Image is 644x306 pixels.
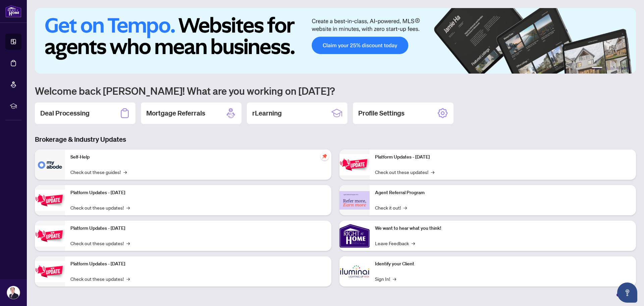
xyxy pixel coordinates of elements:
[70,154,326,161] p: Self-Help
[35,8,636,74] img: Slide 0
[35,135,636,144] h3: Brokerage & Industry Updates
[412,239,415,247] span: →
[375,225,631,232] p: We want to hear what you think!
[627,67,629,70] button: 6
[375,204,407,211] a: Check it out!→
[375,239,415,247] a: Leave Feedback→
[375,260,631,268] p: Identify your Client
[5,5,21,17] img: logo
[339,256,370,287] img: Identify your Client
[70,225,326,232] p: Platform Updates - [DATE]
[35,84,636,97] h1: Welcome back [PERSON_NAME]! What are you working on [DATE]?
[7,286,20,299] img: Profile Icon
[339,221,370,251] img: We want to hear what you think!
[375,154,631,161] p: Platform Updates - [DATE]
[126,204,130,211] span: →
[126,239,130,247] span: →
[616,67,619,70] button: 4
[70,260,326,268] p: Platform Updates - [DATE]
[339,154,370,175] img: Platform Updates - June 23, 2025
[35,225,65,247] img: Platform Updates - July 21, 2025
[126,275,130,282] span: →
[592,67,602,70] button: 1
[35,149,65,180] img: Self-Help
[70,204,130,211] a: Check out these updates!→
[70,168,127,176] a: Check out these guides!→
[70,275,130,282] a: Check out these updates!→
[605,67,608,70] button: 2
[146,108,205,118] h2: Mortgage Referrals
[70,189,326,196] p: Platform Updates - [DATE]
[358,108,405,118] h2: Profile Settings
[35,261,65,282] img: Platform Updates - July 8, 2025
[40,108,90,118] h2: Deal Processing
[35,190,65,211] img: Platform Updates - September 16, 2025
[431,168,434,176] span: →
[375,189,631,196] p: Agent Referral Program
[617,282,637,303] button: Open asap
[393,275,396,282] span: →
[621,67,624,70] button: 5
[339,191,370,210] img: Agent Referral Program
[70,239,130,247] a: Check out these updates!→
[252,108,282,118] h2: rLearning
[610,67,613,70] button: 3
[404,204,407,211] span: →
[375,168,434,176] a: Check out these updates!→
[375,275,396,282] a: Sign In!→
[123,168,127,176] span: →
[321,152,329,160] span: pushpin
